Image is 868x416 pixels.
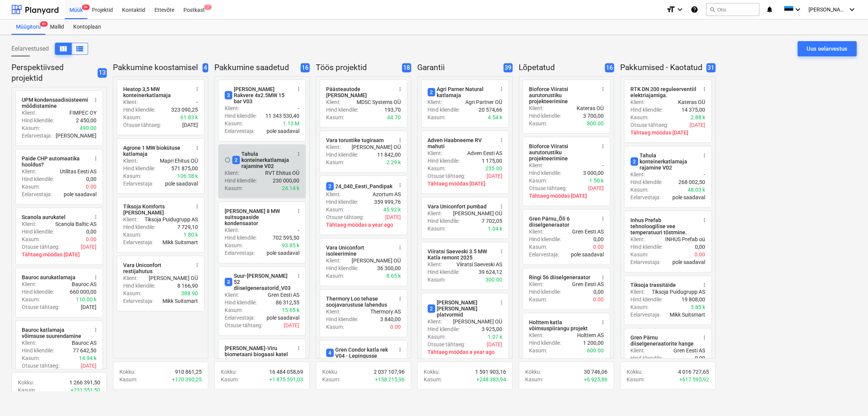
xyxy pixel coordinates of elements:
p: Eelarvestaja : [529,251,559,258]
p: [DATE] [385,213,401,221]
p: Tähtaeg möödas a year ago [326,221,401,229]
p: 1.80 k [183,231,198,238]
p: Eelarvestaja : [225,249,255,257]
p: Kasum : [123,172,141,180]
p: 0,00 [593,288,604,296]
p: Eelarvestaja : [123,238,153,246]
span: more_vert [701,86,707,92]
p: Klient : [529,104,543,112]
p: 235.00 [485,165,502,172]
p: Pakkumised - Kaotatud [620,62,703,73]
p: 0.00 [86,235,96,243]
p: 20 574,66 [479,106,502,114]
span: 2 [428,88,435,96]
p: Otsuse tähtaeg : [529,184,567,192]
p: 702 595,50 [273,234,299,242]
span: 9+ [40,21,48,27]
p: Kasum : [326,158,344,166]
span: more_vert [296,151,302,157]
span: more_vert [498,203,505,210]
p: Azortum AS [373,190,401,198]
span: 18 [402,63,411,73]
p: Klient : [529,228,543,235]
p: Tiksoja Puidugrupp AS [145,216,198,223]
p: Kasum : [22,124,40,132]
p: 36 300,00 [377,264,401,272]
p: Klient : [529,280,543,288]
p: Töös projektid [316,62,399,73]
div: Vara Uniconfort isoleerimine [326,245,392,257]
span: more_vert [93,214,99,220]
p: 7 702,05 [482,217,502,225]
p: Klient : [326,190,341,198]
div: Tiksoja Komforts [PERSON_NAME] [123,203,190,216]
p: 93.85 k [282,242,299,249]
p: Hind kliendile : [123,165,155,172]
p: Klient : [22,109,36,117]
span: 2 [326,182,334,190]
p: 14 375,00 [682,106,705,114]
p: 0,00 [86,228,96,235]
p: pole saadaval [672,258,705,266]
p: [DATE] [182,121,198,129]
span: more_vert [600,86,606,92]
span: more_vert [498,86,505,92]
div: Heatop 3,5 MW konteinerkatlamaja [123,86,190,98]
p: 1 175,00 [482,157,502,165]
p: Lõpetatud [519,62,602,73]
p: 44.70 [387,114,401,121]
p: Hind kliendile : [529,288,561,296]
p: Klient : [326,143,341,151]
p: Kasum : [22,183,40,190]
div: Scanola aurukatel [22,214,66,220]
p: Eelarvestaja : [22,190,52,198]
div: Uus eelarvestus [807,44,847,54]
p: 39 624,12 [479,268,502,276]
p: Kasum : [326,206,344,213]
span: Kuva veergudena [59,44,68,53]
p: Garantii [417,62,500,73]
p: pole saadaval [571,251,604,258]
p: Kasum : [428,114,445,121]
i: format_size [666,5,675,14]
span: more_vert [600,143,606,149]
p: Klient : [225,169,239,177]
span: 2 [630,157,638,166]
span: 16 [605,63,614,73]
p: Klient : [428,149,442,157]
div: Müügitoru [11,19,45,35]
p: 2.88 k [691,114,705,121]
p: Hind kliendile : [22,117,54,124]
div: Vara Uniconfort restijahutus [123,262,190,274]
p: Tähtaeg möödas [DATE] [428,180,502,187]
div: [PERSON_NAME] Rakvere 4x2.5MW 15 bar V03 [225,86,291,104]
p: Kasum : [225,242,243,249]
p: [PERSON_NAME] [56,132,96,139]
p: 230 000,00 [273,177,299,184]
p: [DATE] [487,172,502,180]
p: MDSC Systems OÜ [357,98,401,106]
p: INHUS Prefab oü [665,235,705,243]
p: Kasum : [428,276,445,283]
p: Hind kliendile : [630,178,662,186]
p: Klient : [225,104,239,112]
p: Klient : [326,257,341,264]
div: Bioforce Viiratsi aurutorustiku projekteerimine [529,86,595,104]
p: 571 875,00 [171,165,198,172]
p: Pakkumine saadetud [214,62,297,73]
p: Hind kliendile : [326,264,358,272]
span: 39 [503,63,513,73]
p: Eelarvestaja : [630,258,661,266]
p: 2.29 k [386,158,401,166]
p: Klient : [428,98,442,106]
i: notifications [765,5,773,14]
div: Kontoplaan [69,19,106,35]
span: 2 [232,156,240,164]
p: 106.38 k [177,172,198,180]
span: more_vert [296,208,302,214]
span: more_vert [93,274,99,280]
span: more_vert [600,319,606,325]
p: Hind kliendile : [123,106,155,114]
div: Vara torustike tugiraam [326,137,384,143]
p: Hind kliendile : [225,234,257,242]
